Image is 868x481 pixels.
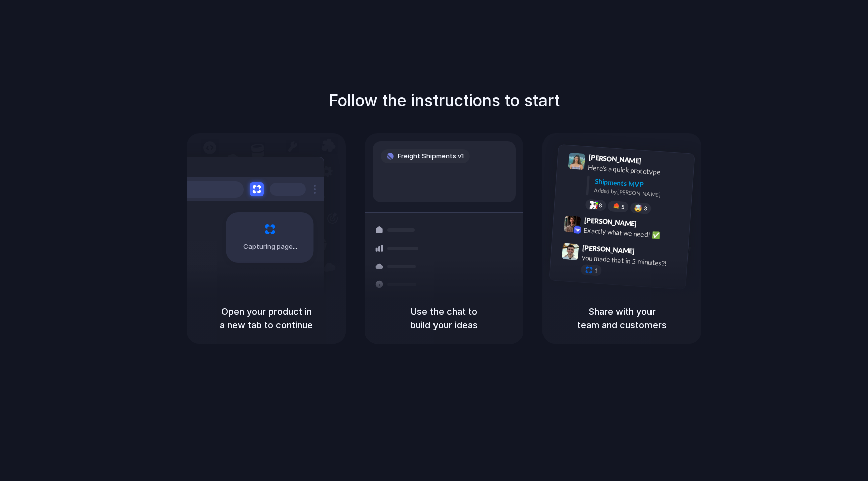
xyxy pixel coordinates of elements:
[594,186,686,201] div: Added by [PERSON_NAME]
[644,157,665,169] span: 9:41 AM
[377,305,511,332] h5: Use the chat to build your ideas
[638,247,659,259] span: 9:47 AM
[398,151,464,161] span: Freight Shipments v1
[582,242,635,257] span: [PERSON_NAME]
[640,219,661,231] span: 9:42 AM
[581,252,682,269] div: you made that in 5 minutes?!
[555,305,689,332] h5: Share with your team and customers
[594,176,687,193] div: Shipments MVP
[594,268,598,273] span: 1
[599,203,602,208] span: 8
[588,152,641,166] span: [PERSON_NAME]
[329,89,560,113] h1: Follow the instructions to start
[621,204,625,210] span: 5
[584,215,637,229] span: [PERSON_NAME]
[199,305,334,332] h5: Open your product in a new tab to continue
[634,204,643,212] div: 🤯
[243,242,299,252] span: Capturing page
[644,206,647,211] span: 3
[588,162,688,179] div: Here's a quick prototype
[583,225,684,242] div: Exactly what we need! ✅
